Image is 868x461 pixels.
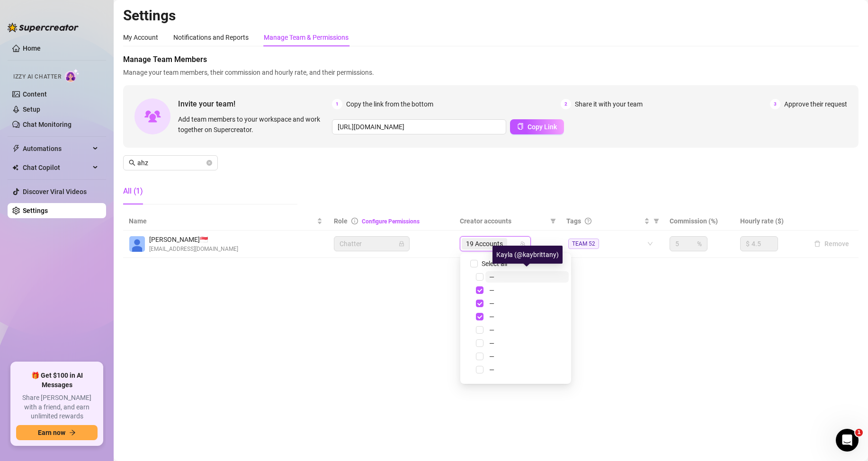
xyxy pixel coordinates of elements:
span: Select tree node [476,339,483,347]
a: Chat Monitoring [23,121,72,128]
span: filter [653,218,659,224]
span: Copy the link from the bottom [346,99,433,109]
span: Role [334,217,348,225]
div: All (1) [123,186,143,197]
span: thunderbolt [12,145,20,152]
span: Select all [478,258,511,269]
h2: Settings [123,7,859,25]
img: Chat Copilot [12,164,18,171]
span: 1 [855,429,863,436]
span: — [489,300,494,307]
span: — [489,313,494,320]
span: Copy Link [528,123,557,131]
span: Select tree node [476,273,483,281]
span: Select tree node [476,286,483,294]
span: Izzy AI Chatter [13,72,61,81]
th: Commission (%) [664,212,734,230]
span: Chat Copilot [23,160,90,175]
span: filter [548,214,558,228]
div: Manage Team & Permissions [264,32,349,43]
img: AI Chatter [65,69,80,82]
div: My Account [123,32,158,43]
span: info-circle [351,218,358,224]
span: Manage your team members, their commission and hourly rate, and their permissions. [123,67,859,78]
th: Hourly rate ($) [734,212,805,230]
span: 🎁 Get $100 in AI Messages [16,371,98,390]
span: Select tree node [476,366,483,373]
span: Chatter [340,237,404,251]
iframe: Intercom live chat [836,429,859,452]
span: Automations [23,141,90,156]
button: close-circle [206,160,212,166]
span: Approve their request [784,99,847,109]
span: team [520,241,526,247]
img: Ahzi Soriano [129,236,145,252]
button: Earn nowarrow-right [16,425,98,440]
span: Select tree node [476,326,483,334]
a: Configure Permissions [362,218,420,225]
span: arrow-right [69,429,76,436]
img: logo-BBDzfeDw.svg [8,23,79,32]
span: Share [PERSON_NAME] with a friend, and earn unlimited rewards [16,393,98,421]
span: 1 [332,99,342,109]
a: Home [23,44,41,52]
th: Name [123,212,328,230]
span: — [489,366,494,373]
span: 19 Accounts [462,238,507,249]
span: — [489,286,494,294]
span: filter [550,218,556,224]
button: Remove [810,238,853,249]
a: Settings [23,207,48,214]
a: Content [23,90,47,98]
span: Creator accounts [460,216,546,226]
span: copy [517,123,524,130]
span: Tags [566,216,581,226]
span: Select tree node [476,300,483,307]
a: Setup [23,106,40,113]
span: question-circle [585,218,591,224]
span: Name [129,216,315,226]
span: 2 [561,99,571,109]
input: Search members [137,158,205,168]
span: search [129,160,135,166]
div: Notifications and Reports [173,32,249,43]
span: Select tree node [476,313,483,320]
button: Copy Link [510,119,564,134]
span: [EMAIL_ADDRESS][DOMAIN_NAME] [149,245,238,254]
span: — [489,326,494,334]
span: — [489,353,494,360]
span: filter [652,214,661,228]
div: Kayla (@kaybrittany) [492,246,563,264]
span: Invite your team! [178,98,332,110]
span: 3 [770,99,780,109]
span: lock [399,241,404,247]
span: — [489,339,494,347]
span: TEAM 52 [568,239,599,249]
span: Manage Team Members [123,54,859,65]
span: Earn now [38,429,65,436]
span: Select tree node [476,353,483,360]
span: Share it with your team [575,99,643,109]
span: [PERSON_NAME] 🇸🇬 [149,234,238,245]
span: Add team members to your workspace and work together on Supercreator. [178,114,328,135]
span: 19 Accounts [466,239,503,249]
a: Discover Viral Videos [23,188,87,195]
span: — [489,273,494,281]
